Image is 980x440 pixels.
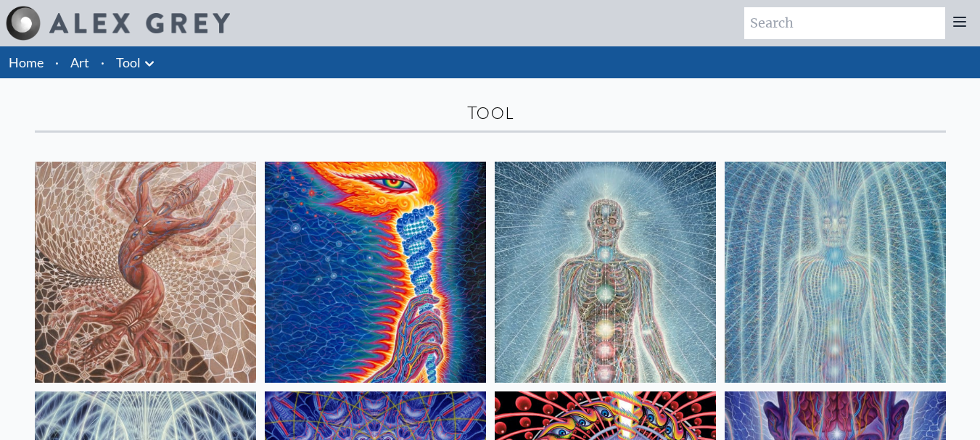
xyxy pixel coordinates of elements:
a: Art [70,52,89,72]
div: Tool [35,101,946,125]
a: Tool [116,52,141,72]
li: · [49,46,65,78]
li: · [95,46,110,78]
a: Home [9,54,44,70]
input: Search [744,7,945,39]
